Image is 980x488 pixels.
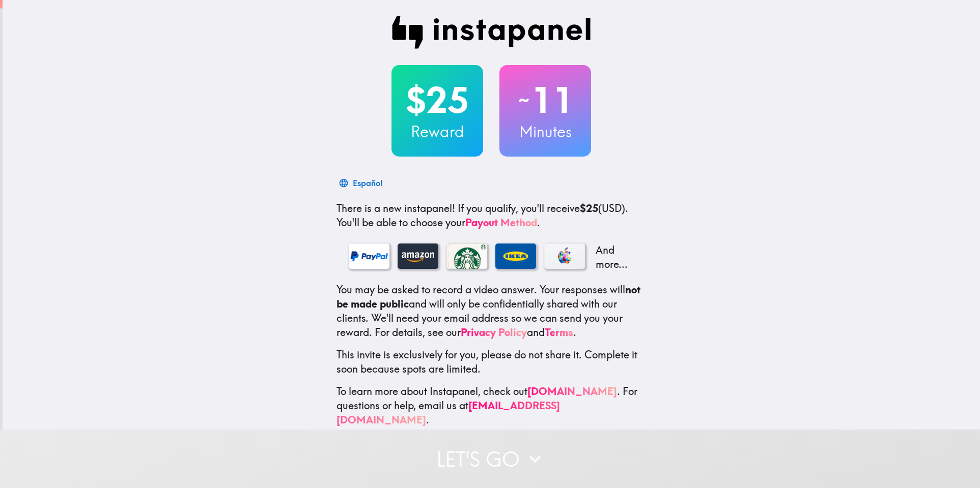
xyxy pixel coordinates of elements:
[337,348,646,376] p: This invite is exclusively for you, please do not share it. Complete it soon because spots are li...
[465,216,537,229] a: Payout Method
[527,385,617,398] a: [DOMAIN_NAME]
[337,283,646,340] p: You may be asked to record a video answer. Your responses will and will only be confidentially sh...
[593,243,634,271] p: And more...
[337,201,646,230] p: If you qualify, you'll receive (USD) . You'll be able to choose your .
[461,326,527,339] a: Privacy Policy
[517,85,531,115] span: ~
[545,326,573,339] a: Terms
[580,202,598,215] b: $25
[391,121,483,142] h3: Reward
[337,283,640,310] b: not be made public
[337,399,560,426] a: [EMAIL_ADDRESS][DOMAIN_NAME]
[499,79,591,121] h2: 11
[337,173,386,193] button: Español
[337,202,455,215] span: There is a new instapanel!
[353,176,382,190] div: Español
[391,16,591,49] img: Instapanel
[337,384,646,427] p: To learn more about Instapanel, check out . For questions or help, email us at .
[499,121,591,142] h3: Minutes
[391,79,483,121] h2: $25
